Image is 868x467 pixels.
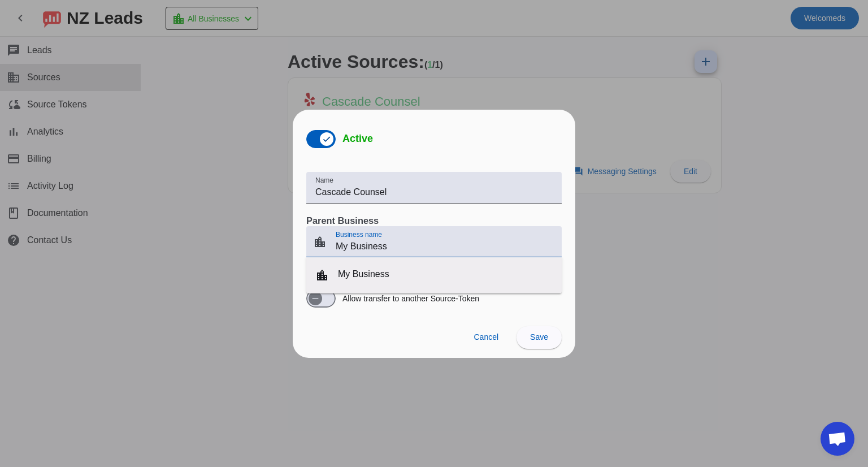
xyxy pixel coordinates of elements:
button: Cancel [465,326,507,349]
label: Allow transfer to another Source-Token [340,293,479,304]
mat-label: Business name [336,231,382,238]
button: Save [517,326,562,349]
div: My Business [315,269,389,282]
mat-icon: location_city [315,269,329,282]
h3: Parent Business [306,215,562,226]
mat-label: Name [315,176,333,184]
mat-icon: location_city [306,235,333,249]
span: Cancel [474,332,498,341]
span: Active [342,133,373,144]
div: Open chat [821,422,854,456]
span: Save [530,332,548,341]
